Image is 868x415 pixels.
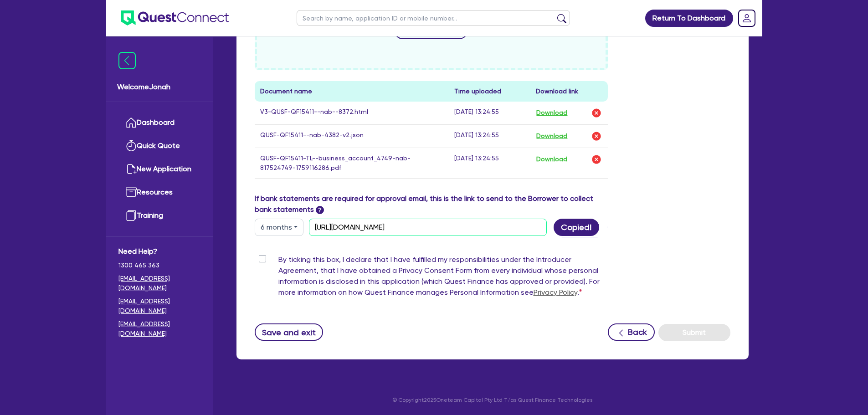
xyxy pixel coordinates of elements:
a: Privacy Policy [534,288,577,297]
th: Document name [255,81,449,102]
img: delete-icon [591,154,602,165]
label: By ticking this box, I declare that I have fulfilled my responsibilities under the Introducer Agr... [278,254,608,302]
a: Resources [118,181,201,204]
span: Welcome Jonah [117,82,202,92]
button: Download [536,107,568,119]
img: quick-quote [126,140,137,151]
a: [EMAIL_ADDRESS][DOMAIN_NAME] [118,319,201,338]
a: New Application [118,158,201,181]
img: quest-connect-logo-blue [121,10,229,26]
button: Dropdown toggle [255,219,303,236]
a: Dashboard [118,111,201,134]
a: [EMAIL_ADDRESS][DOMAIN_NAME] [118,274,201,293]
td: QUSF-QF15411-TL--business_account_4749-nab-817524749-1759116286.pdf [255,148,449,178]
button: Download [536,130,568,142]
a: Training [118,204,201,227]
button: Download [536,154,568,165]
span: 1300 465 363 [118,261,201,270]
th: Time uploaded [449,81,530,102]
td: [DATE] 13:24:55 [449,124,530,148]
img: delete-icon [591,131,602,142]
a: [EMAIL_ADDRESS][DOMAIN_NAME] [118,297,201,316]
img: icon-menu-close [118,52,136,69]
button: Save and exit [255,323,324,341]
p: © Copyright 2025 Oneteam Capital Pty Ltd T/as Quest Finance Technologies [230,396,755,404]
td: [DATE] 13:24:55 [449,102,530,125]
img: training [126,210,137,221]
img: delete-icon [591,108,602,118]
img: resources [126,187,137,198]
button: Submit [658,324,730,341]
button: Back [608,323,655,341]
input: Search by name, application ID or mobile number... [297,10,570,26]
img: new-application [126,164,137,174]
button: Copied! [554,219,599,236]
span: Need Help? [118,246,201,257]
a: Return To Dashboard [645,10,733,27]
label: If bank statements are required for approval email, this is the link to send to the Borrower to c... [255,193,608,215]
td: QUSF-QF15411--nab-4382-v2.json [255,124,449,148]
td: V3-QUSF-QF15411--nab--8372.html [255,102,449,125]
span: ? [316,206,324,214]
a: Dropdown toggle [735,6,759,30]
th: Download link [530,81,608,102]
td: [DATE] 13:24:55 [449,148,530,178]
a: Quick Quote [118,134,201,158]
